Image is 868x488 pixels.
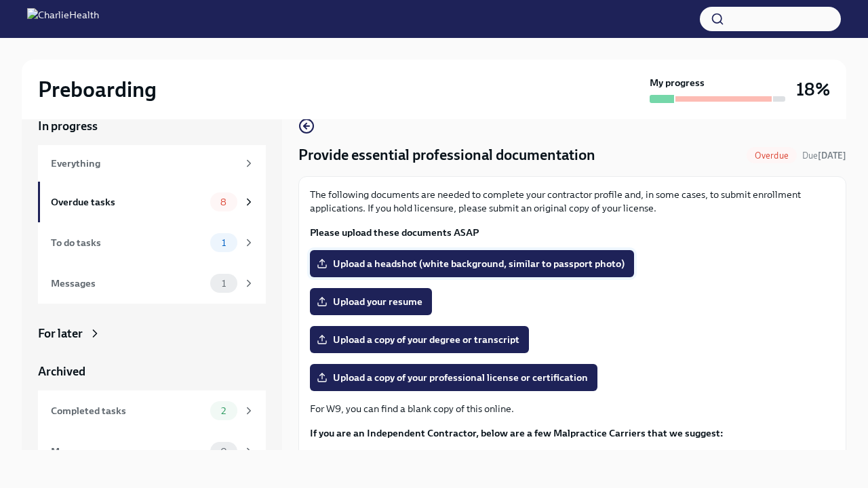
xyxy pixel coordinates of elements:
[319,333,519,346] span: Upload a copy of your degree or transcript
[802,149,846,162] span: August 26th, 2025 06:00
[51,235,205,250] div: To do tasks
[310,364,597,391] label: Upload a copy of your professional license or certification
[38,325,83,342] div: For later
[310,250,634,277] label: Upload a headshot (white background, similar to passport photo)
[213,406,234,416] span: 2
[796,77,830,102] h3: 18%
[212,197,235,207] span: 8
[38,145,266,182] a: Everything
[310,427,724,439] strong: If you are an Independent Contractor, below are a few Malpractice Carriers that we suggest:
[298,145,595,165] h4: Provide essential professional documentation
[802,150,846,161] span: Due
[51,195,205,209] div: Overdue tasks
[310,226,479,239] strong: Please upload these documents ASAP
[38,390,266,431] a: Completed tasks2
[650,76,705,89] strong: My progress
[310,188,835,215] p: The following documents are needed to complete your contractor profile and, in some cases, to sub...
[38,182,266,222] a: Overdue tasks8
[51,156,237,171] div: Everything
[818,150,846,161] strong: [DATE]
[214,238,234,248] span: 1
[212,447,235,457] span: 0
[51,276,205,291] div: Messages
[38,325,266,342] a: For later
[319,371,588,384] span: Upload a copy of your professional license or certification
[38,363,266,380] a: Archived
[38,76,157,103] h2: Preboarding
[310,402,835,415] p: For W9, you can find a blank copy of this online.
[38,222,266,263] a: To do tasks1
[51,444,205,459] div: Messages
[38,118,266,134] a: In progress
[319,257,625,270] span: Upload a headshot (white background, similar to passport photo)
[38,263,266,304] a: Messages1
[38,431,266,472] a: Messages0
[310,288,432,315] label: Upload your resume
[319,295,422,308] span: Upload your resume
[27,8,99,30] img: CharlieHealth
[310,326,529,353] label: Upload a copy of your degree or transcript
[51,403,205,418] div: Completed tasks
[747,150,797,161] span: Overdue
[214,279,234,289] span: 1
